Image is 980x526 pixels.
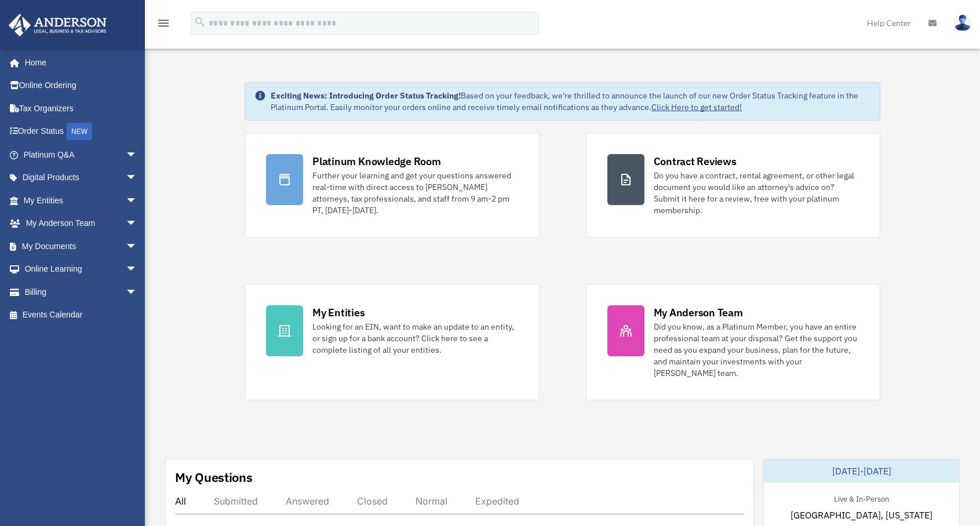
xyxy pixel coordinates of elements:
span: arrow_drop_down [126,235,149,258]
a: My Entitiesarrow_drop_down [8,189,155,212]
div: My Anderson Team [654,305,743,320]
div: Based on your feedback, we're thrilled to announce the launch of our new Order Status Tracking fe... [271,90,870,113]
div: Platinum Knowledge Room [312,154,441,169]
a: Contract Reviews Do you have a contract, rental agreement, or other legal document you would like... [586,133,880,238]
div: Submitted [214,495,258,507]
strong: Exciting News: Introducing Order Status Tracking! [271,90,461,101]
div: Looking for an EIN, want to make an update to an entity, or sign up for a bank account? Click her... [312,321,518,356]
a: Digital Productsarrow_drop_down [8,166,155,189]
a: My Documentsarrow_drop_down [8,235,155,258]
a: Click Here to get started! [651,102,742,112]
a: Platinum Knowledge Room Further your learning and get your questions answered real-time with dire... [245,133,539,238]
span: [GEOGRAPHIC_DATA], [US_STATE] [790,508,932,522]
span: arrow_drop_down [126,258,149,282]
a: Billingarrow_drop_down [8,280,155,304]
div: Closed [357,495,388,507]
a: My Entities Looking for an EIN, want to make an update to an entity, or sign up for a bank accoun... [245,284,539,400]
div: [DATE]-[DATE] [764,459,959,483]
span: arrow_drop_down [126,212,149,236]
div: All [175,495,186,507]
a: Platinum Q&Aarrow_drop_down [8,143,155,166]
a: Events Calendar [8,304,155,327]
a: Online Ordering [8,74,155,97]
i: menu [156,16,170,30]
div: Did you know, as a Platinum Member, you have an entire professional team at your disposal? Get th... [654,321,859,379]
span: arrow_drop_down [126,280,149,304]
span: arrow_drop_down [126,166,149,190]
a: Tax Organizers [8,97,155,120]
div: Answered [286,495,329,507]
div: NEW [67,123,92,140]
img: Anderson Advisors Platinum Portal [5,14,110,36]
div: Live & In-Person [825,492,898,504]
div: Normal [416,495,447,507]
div: Do you have a contract, rental agreement, or other legal document you would like an attorney's ad... [654,170,859,216]
a: My Anderson Teamarrow_drop_down [8,212,155,235]
a: Home [8,51,149,74]
span: arrow_drop_down [126,189,149,213]
div: My Entities [312,305,365,320]
a: Online Learningarrow_drop_down [8,258,155,281]
a: menu [156,20,170,30]
div: Further your learning and get your questions answered real-time with direct access to [PERSON_NAM... [312,170,518,216]
i: search [194,16,206,28]
a: My Anderson Team Did you know, as a Platinum Member, you have an entire professional team at your... [586,284,880,400]
div: My Questions [175,469,253,486]
a: Order StatusNEW [8,120,155,144]
span: arrow_drop_down [126,143,149,167]
div: Expedited [475,495,519,507]
div: Contract Reviews [654,154,737,169]
img: User Pic [954,14,971,31]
